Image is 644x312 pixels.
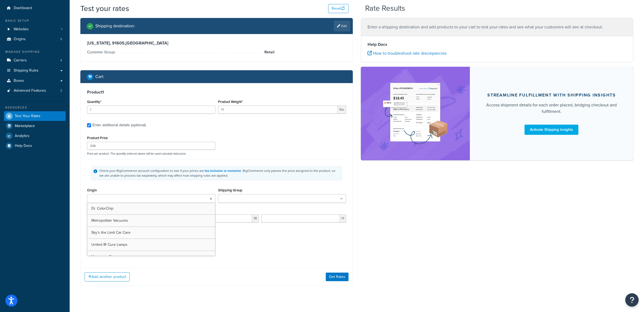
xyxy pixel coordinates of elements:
div: Enter additional details (optional) [92,121,146,129]
span: 4 [60,58,62,63]
span: Sky's the Limit Car Care [91,230,130,235]
button: Reset [328,4,349,13]
h4: Help Docs [368,41,627,48]
li: Advanced Features [4,86,66,96]
a: Vapamore Steamers [87,251,215,263]
li: Carriers [4,55,66,65]
button: Add another product [85,272,130,281]
span: 2 [60,88,62,93]
a: Sky's the Limit Car Care [87,227,215,239]
a: United IR Cure Lamps [87,239,215,251]
span: Metropolitan Vacuums [91,218,128,223]
span: Marketplace [15,124,35,128]
a: Edit [334,21,350,31]
span: Shipping Rules [14,68,39,73]
div: Streamline Fulfillment with Shipping Insights [487,92,616,98]
a: Advanced Features2 [4,86,66,96]
span: H [340,214,346,222]
div: Manage Shipping [4,50,66,54]
span: Websites [14,27,29,32]
a: Analytics [4,131,66,141]
h3: Product 1 [87,90,346,95]
label: Origin [87,188,97,192]
span: Origins [14,37,26,42]
div: Check your BigCommerce account configuration to see if your prices are . BigCommerce only passes ... [99,168,340,178]
a: Marketplace [4,121,66,131]
li: Websites [4,24,66,34]
button: Open Resource Center [625,293,639,307]
label: Product Price [87,136,108,140]
span: Dashboard [14,6,32,10]
label: Shipping Group [218,188,242,192]
a: How to troubleshoot rate discrepancies [368,50,447,56]
h2: Rate Results [365,4,405,13]
span: Analytics [15,134,29,138]
img: feature-image-si-e24932ea9b9fcd0ff835db86be1ff8d589347e8876e1638d903ea230a36726be.png [382,75,449,152]
span: Dr. ColorChip [91,206,113,211]
div: Resources [4,105,66,110]
h3: [US_STATE], 91605 , [GEOGRAPHIC_DATA] [87,40,346,46]
span: Carriers [14,58,27,63]
a: tax inclusive or exclusive [205,168,241,173]
a: Activate Shipping Insights [525,125,578,135]
span: Vapamore Steamers [91,254,125,259]
span: Test Your Rates [15,114,40,118]
a: Dashboard [4,3,66,13]
input: Enter additional details (optional) [87,123,91,127]
span: lbs [338,106,346,114]
p: Price per product. The quantity entered above will be used calculate total price. [86,152,347,155]
p: Dimensions per product. The quantity entered above will be used calculate total volume. [86,224,198,228]
a: Origins5 [4,34,66,44]
span: Help Docs [15,144,32,148]
h2: Cart : [95,74,104,79]
a: Boxes [4,76,66,86]
a: Websites1 [4,24,66,34]
span: Boxes [14,79,24,83]
p: Enter a shipping destination and add products to your cart to test your rates and see what your c... [368,23,627,31]
input: 0.0 [87,106,215,114]
a: Carriers4 [4,55,66,65]
span: Retail [263,49,275,55]
span: Customer Group: [87,49,117,55]
div: Basic Setup [4,18,66,23]
span: United IR Cure Lamps [91,242,128,247]
input: 0.00 [218,106,338,114]
span: Advanced Features [14,88,46,93]
li: Origins [4,34,66,44]
span: 5 [60,37,62,42]
a: Dr. ColorChip [87,203,215,214]
h1: Test your rates [80,3,129,14]
span: W [252,214,259,222]
a: Shipping Rules [4,66,66,76]
span: 1 [61,27,62,32]
button: Get Rates [326,273,349,281]
div: Access shipment details for each order placed, bridging checkout and fulfillment. [483,102,620,115]
a: Help Docs [4,141,66,151]
h2: Shipping destination : [95,24,135,28]
label: Product Weight* [218,100,243,104]
a: Test Your Rates [4,111,66,121]
a: Metropolitan Vacuums [87,215,215,226]
label: Quantity* [87,100,101,104]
